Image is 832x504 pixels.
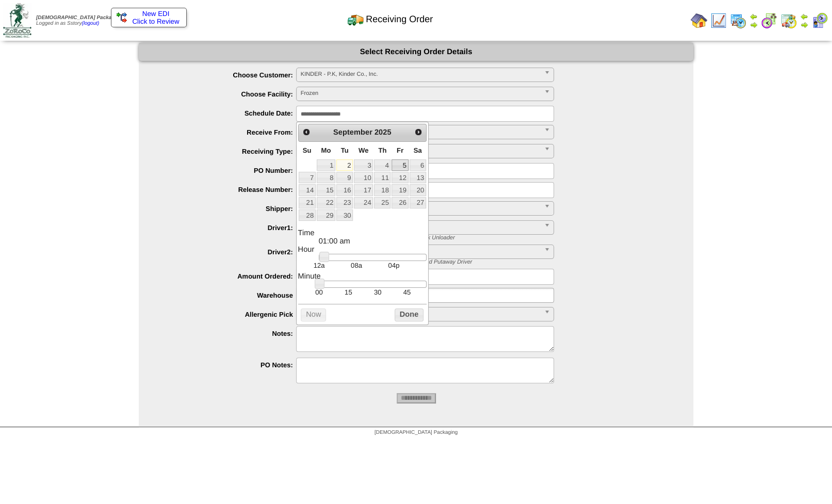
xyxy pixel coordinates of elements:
td: 08a [338,261,375,270]
label: PO Notes: [159,361,296,369]
a: 24 [354,197,373,208]
td: 00 [304,288,334,297]
button: Now [301,308,326,321]
label: Warehouse [159,291,296,299]
td: 04p [375,261,412,270]
label: Shipper: [159,205,296,213]
img: truck2.gif [347,11,364,27]
dt: Time [298,229,427,237]
label: Release Number: [159,186,296,193]
a: 16 [336,184,353,196]
span: New EDI [142,10,170,18]
label: Driver1: [159,224,296,232]
span: Friday [397,147,403,154]
a: 25 [374,197,390,208]
img: arrowright.gif [800,21,808,29]
a: 28 [299,209,316,221]
label: PO Number: [159,167,296,174]
a: 2 [336,159,353,171]
a: 20 [410,184,426,196]
div: * Driver 2: Shipment Truck Loader OR Receiving Load Putaway Driver [288,259,693,265]
label: Choose Facility: [159,90,296,98]
label: Amount Ordered: [159,272,296,280]
span: Saturday [414,147,422,154]
a: 17 [354,184,373,196]
a: Prev [300,125,313,139]
a: 22 [317,197,335,208]
span: Logged in as Sstory [36,15,122,26]
label: Receiving Type: [159,148,296,155]
a: (logout) [81,21,99,26]
span: September [333,128,372,137]
span: Click to Review [117,18,181,25]
img: calendarblend.gif [761,12,777,29]
a: 9 [336,172,353,183]
span: KINDER - P.K, Kinder Co., Inc. [301,68,540,80]
dt: Hour [298,246,427,254]
span: 2025 [374,128,391,137]
a: 27 [410,197,426,208]
td: 30 [363,288,393,297]
div: Select Receiving Order Details [139,43,693,61]
a: 21 [299,197,316,208]
a: 13 [410,172,426,183]
a: 14 [299,184,316,196]
a: 5 [391,159,408,171]
img: arrowright.gif [749,21,758,29]
td: 15 [334,288,363,297]
td: 12a [300,261,337,270]
span: Sunday [303,147,312,154]
label: Allergenic Pick [159,311,296,318]
button: Done [395,308,423,321]
span: [DEMOGRAPHIC_DATA] Packaging [374,430,458,435]
a: 30 [336,209,353,221]
img: calendarinout.gif [780,12,797,29]
img: calendarcustomer.gif [811,12,828,29]
span: Tuesday [341,147,349,154]
div: * Driver 1: Shipment Load Picker OR Receiving Truck Unloader [288,235,693,241]
img: arrowleft.gif [800,12,808,21]
img: ediSmall.gif [117,12,127,23]
a: 8 [317,172,335,183]
span: Receiving Order [366,14,433,25]
dt: Minute [298,272,427,281]
a: 7 [299,172,316,183]
label: Schedule Date: [159,109,296,117]
label: Notes: [159,330,296,337]
a: 4 [374,159,390,171]
span: Wednesday [358,147,369,154]
a: 10 [354,172,373,183]
span: Prev [302,128,311,136]
img: calendarprod.gif [730,12,746,29]
a: 29 [317,209,335,221]
a: 19 [391,184,408,196]
a: 12 [391,172,408,183]
img: line_graph.gif [710,12,727,29]
label: Driver2: [159,248,296,256]
a: 15 [317,184,335,196]
span: Thursday [378,147,386,154]
a: 18 [374,184,390,196]
span: Monday [321,147,331,154]
img: zoroco-logo-small.webp [3,3,31,38]
a: 1 [317,159,335,171]
a: 23 [336,197,353,208]
a: Next [411,125,425,139]
td: 45 [393,288,422,297]
span: Next [414,128,422,136]
a: 6 [410,159,426,171]
label: Choose Customer: [159,71,296,79]
span: [DEMOGRAPHIC_DATA] Packaging [36,15,122,21]
a: New EDI Click to Review [117,10,181,25]
span: Frozen [301,87,540,100]
label: Receive From: [159,128,296,136]
dd: 01:00 am [319,237,427,246]
a: 11 [374,172,390,183]
a: 26 [391,197,408,208]
img: home.gif [691,12,707,29]
img: arrowleft.gif [749,12,758,21]
a: 3 [354,159,373,171]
